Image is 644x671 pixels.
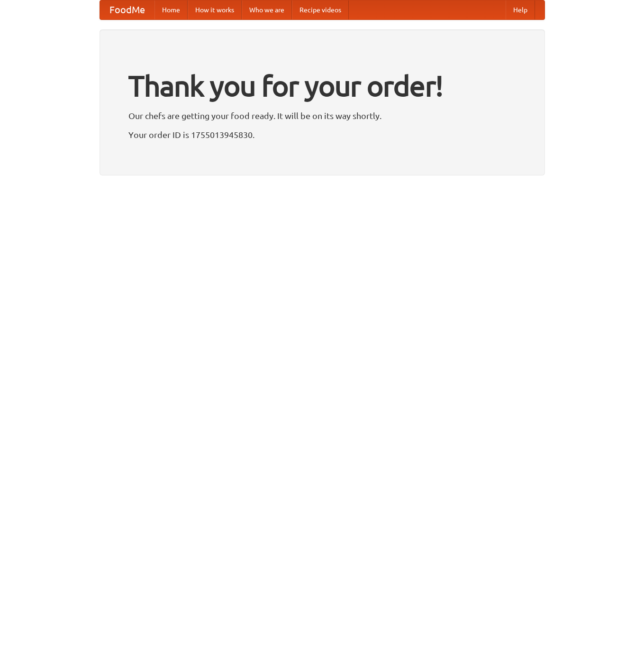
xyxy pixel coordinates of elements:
h1: Thank you for your order! [128,63,516,109]
a: Who we are [242,0,292,19]
a: Home [154,0,188,19]
p: Our chefs are getting your food ready. It will be on its way shortly. [128,109,516,123]
p: Your order ID is 1755013945830. [128,128,516,142]
a: FoodMe [100,0,154,19]
a: How it works [188,0,242,19]
a: Help [506,0,535,19]
a: Recipe videos [292,0,349,19]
